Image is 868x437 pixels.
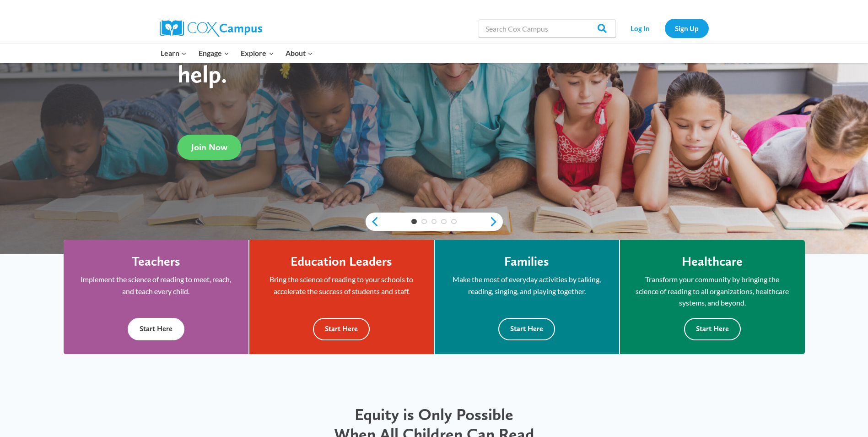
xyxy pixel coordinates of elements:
[620,240,805,355] a: Healthcare Transform your community by bringing the science of reading to all organizations, heal...
[313,318,370,340] button: Start Here
[620,19,709,38] nav: Secondary Navigation
[193,44,235,63] button: Child menu of Engage
[178,135,241,160] a: Join Now
[411,219,417,224] a: 1
[280,44,319,63] button: Child menu of About
[634,273,791,309] p: Transform your community by bringing the science of reading to all organizations, healthcare syst...
[263,273,420,297] p: Bring the science of reading to your schools to accelerate the success of students and staff.
[366,213,503,231] div: content slider buttons
[155,44,193,63] button: Child menu of Learn
[479,19,616,38] input: Search Cox Campus
[366,216,379,227] a: previous
[620,19,660,38] a: Log In
[160,20,262,37] img: Cox Campus
[451,219,457,224] a: 5
[489,216,503,227] a: next
[684,318,741,340] button: Start Here
[504,254,549,269] h4: Families
[128,318,184,340] button: Start Here
[291,254,392,269] h4: Education Leaders
[249,240,434,355] a: Education Leaders Bring the science of reading to your schools to accelerate the success of stude...
[665,19,709,38] a: Sign Up
[498,318,555,340] button: Start Here
[448,273,605,297] p: Make the most of everyday activities by talking, reading, singing, and playing together.
[235,44,280,63] button: Child menu of Explore
[421,219,427,224] a: 2
[132,254,180,269] h4: Teachers
[178,0,414,88] strong: Every child deserves to read. Every adult can help.
[435,240,619,355] a: Families Make the most of everyday activities by talking, reading, singing, and playing together....
[431,219,437,224] a: 3
[64,240,248,355] a: Teachers Implement the science of reading to meet, reach, and teach every child. Start Here
[682,254,743,269] h4: Healthcare
[77,273,235,297] p: Implement the science of reading to meet, reach, and teach every child.
[441,219,447,224] a: 4
[191,142,227,153] span: Join Now
[155,44,319,63] nav: Primary Navigation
